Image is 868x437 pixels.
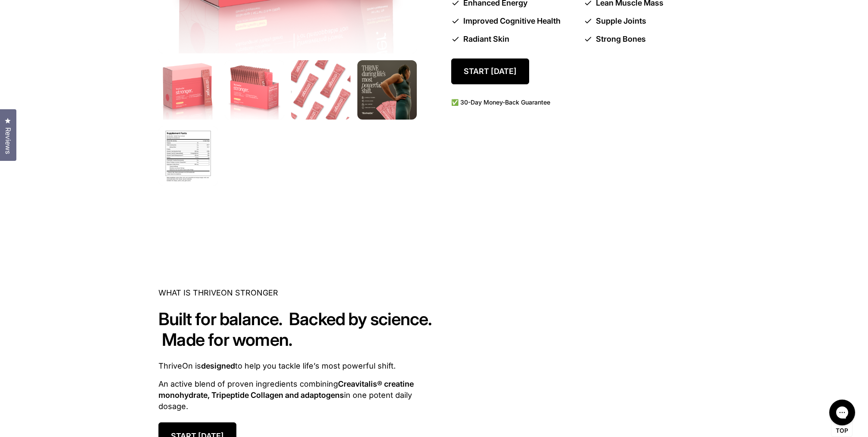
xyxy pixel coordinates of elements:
[158,126,218,186] img: ThriveOn Stronger
[451,58,529,85] a: Start [DATE]
[291,60,350,120] img: Multiple pink 'ThriveOn Stronger' packets arranged on a white background
[825,397,859,428] iframe: Gorgias live chat messenger
[225,60,284,120] img: Box of ThriveOn Stronger supplement packets on a white background
[201,361,235,370] strong: designed
[158,287,434,299] p: WHAT IS THRIVEON STRONGER
[584,34,710,45] li: Strong Bones
[584,15,710,27] li: Supple Joints
[451,98,710,107] p: ✅ 30-Day Money-Back Guarantee
[158,379,414,400] strong: Creavitalis® creatine monohydrate, Tripeptide Collagen and adaptogens
[451,34,577,45] li: Radiant Skin
[158,379,434,412] p: An active blend of proven ingredients combining in one potent daily dosage.
[836,427,848,435] span: Top
[2,127,13,154] span: Reviews
[357,60,417,120] img: ThriveOn Stronger
[158,60,218,120] img: Box of ThriveOn Stronger supplement with a pink design on a white background
[158,360,434,372] p: ThriveOn is to help you tackle life’s most powerful shift.
[451,15,577,27] li: Improved Cognitive Health
[158,309,434,350] h2: Built for balance. Backed by science. Made for women.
